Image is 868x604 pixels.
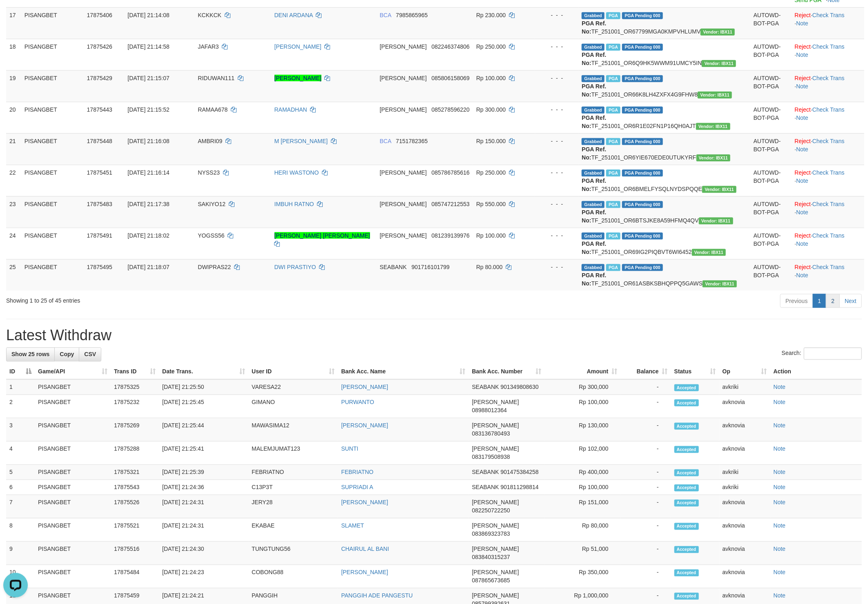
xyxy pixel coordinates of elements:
td: PISANGBET [21,165,84,196]
span: Marked by avknovia [606,201,620,208]
a: Reject [795,138,811,144]
a: Check Trans [812,106,845,113]
td: avknovia [719,395,770,418]
div: - - - [538,11,575,19]
a: [PERSON_NAME] [341,384,388,391]
span: 17875451 [87,169,112,176]
td: 17875232 [111,395,159,418]
a: Note [774,384,786,391]
td: 19 [6,70,21,102]
a: Note [774,422,786,429]
span: SEABANK [380,264,407,270]
span: [DATE] 21:16:14 [127,169,169,176]
span: Marked by avkriki [606,12,620,19]
a: Check Trans [812,264,845,270]
td: Rp 400,000 [545,465,621,480]
a: [PERSON_NAME] [274,43,321,50]
span: Marked by avknovia [606,75,620,82]
td: TF_251001_OR6BMELFYSQLNYDSPQQE [578,165,750,196]
a: Note [796,272,808,278]
span: Vendor URL: https://order6.1velocity.biz [702,186,736,193]
b: PGA Ref. No: [582,115,606,129]
a: [PERSON_NAME] [274,75,321,81]
a: Reject [795,169,811,176]
a: Reject [795,12,811,18]
td: - [621,465,671,480]
span: Grabbed [582,201,605,208]
td: 22 [6,165,21,196]
th: Op: activate to sort column ascending [719,364,770,379]
td: · · [792,228,865,259]
span: [DATE] 21:14:58 [127,43,169,50]
a: Show 25 rows [6,348,55,362]
td: 18 [6,39,21,70]
span: [DATE] 21:18:02 [127,232,169,239]
th: Bank Acc. Name: activate to sort column ascending [338,364,469,379]
td: AUTOWD-BOT-PGA [750,228,792,259]
b: PGA Ref. No: [582,272,606,287]
a: Note [774,469,786,476]
a: Next [839,294,862,308]
b: PGA Ref. No: [582,20,606,35]
span: PGA Pending [622,170,663,177]
a: Copy [54,348,79,362]
td: avknovia [719,418,770,442]
td: - [621,379,671,395]
a: M [PERSON_NAME] [274,138,328,144]
span: Marked by avknovia [606,170,620,177]
td: TF_251001_OR66K8LH4ZXFX4G9FHW8 [578,70,750,102]
span: Rp 230.000 [476,12,506,18]
a: [PERSON_NAME] [341,422,388,429]
td: FEBRIATNO [248,465,338,480]
span: DWIPRAS22 [198,264,231,270]
span: Marked by avknovia [606,107,620,114]
span: [PERSON_NAME] [380,201,427,207]
span: Accepted [674,423,699,430]
a: 1 [813,294,827,308]
td: AUTOWD-BOT-PGA [750,102,792,133]
span: [DATE] 21:15:52 [127,106,169,113]
span: [DATE] 21:16:08 [127,138,169,144]
span: PGA Pending [622,201,663,208]
span: NYSS23 [198,169,220,176]
span: [PERSON_NAME] [380,75,427,81]
div: - - - [538,106,575,114]
td: · · [792,70,865,102]
td: Rp 102,000 [545,442,621,465]
b: PGA Ref. No: [582,52,606,66]
span: Copy 085278596220 to clipboard [431,106,469,113]
a: Note [796,146,808,153]
b: PGA Ref. No: [582,209,606,224]
span: 17875429 [87,75,112,81]
a: Note [796,240,808,247]
td: [DATE] 21:25:45 [159,395,248,418]
a: [PERSON_NAME] [341,499,388,506]
td: 20 [6,102,21,133]
a: RAMADHAN [274,106,307,113]
td: 17875269 [111,418,159,442]
span: [PERSON_NAME] [380,106,427,113]
span: SAKIYO12 [198,201,225,207]
a: Reject [795,75,811,81]
td: 4 [6,442,35,465]
span: Accepted [674,400,699,406]
span: Copy 081239139976 to clipboard [431,232,469,239]
span: Grabbed [582,12,605,19]
a: CSV [79,348,101,362]
td: PISANGBET [21,70,84,102]
td: AUTOWD-BOT-PGA [750,7,792,39]
td: 3 [6,418,35,442]
td: · · [792,196,865,228]
span: [PERSON_NAME] [380,169,427,176]
a: Check Trans [812,232,845,239]
span: 17875443 [87,106,112,113]
a: Note [774,593,786,599]
span: Rp 100.000 [476,232,506,239]
span: Grabbed [582,233,605,240]
td: AUTOWD-BOT-PGA [750,70,792,102]
td: GIMANO [248,395,338,418]
a: Note [796,177,808,184]
a: Note [796,20,808,27]
td: PISANGBET [21,39,84,70]
span: Vendor URL: https://order6.1velocity.biz [696,123,730,130]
